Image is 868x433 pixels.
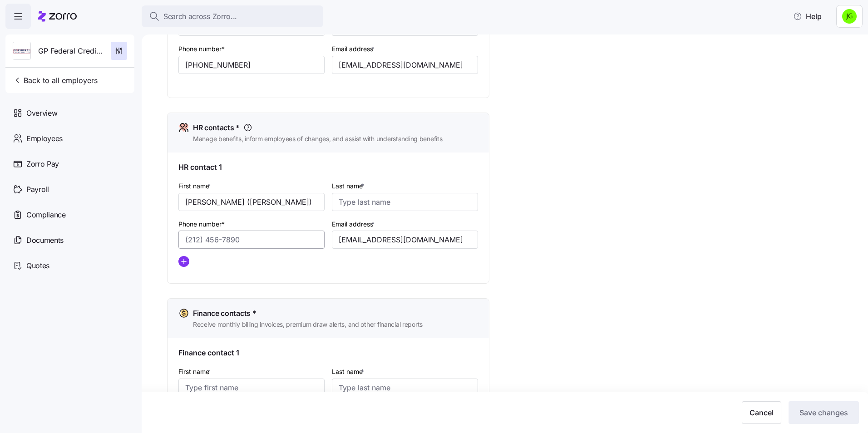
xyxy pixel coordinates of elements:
a: Payroll [5,177,134,202]
label: Last name [332,367,366,377]
label: Phone number* [178,219,225,229]
input: (212) 456-7890 [178,231,325,249]
span: Search across Zorro... [163,11,237,22]
svg: add icon [178,256,189,267]
span: Zorro Pay [26,158,59,170]
button: Search across Zorro... [142,5,323,27]
span: Payroll [26,184,49,195]
button: Save changes [789,401,859,424]
label: Email address [332,219,376,229]
span: Save changes [799,407,848,418]
span: Help [793,11,822,22]
img: Employer logo [13,42,30,60]
a: Zorro Pay [5,151,134,177]
a: Compliance [5,202,134,227]
label: Last name [332,181,366,191]
span: Compliance [26,209,66,221]
span: Employees [26,133,63,144]
label: Phone number* [178,44,225,54]
button: Cancel [742,401,781,424]
a: Quotes [5,253,134,278]
input: Type first name [178,379,325,397]
span: Cancel [750,407,774,418]
a: Documents [5,227,134,253]
button: Help [786,7,829,25]
label: First name [178,181,212,191]
a: Employees [5,126,134,151]
button: Back to all employers [9,71,101,89]
img: a4774ed6021b6d0ef619099e609a7ec5 [842,9,857,24]
span: Documents [26,235,64,246]
span: Overview [26,108,57,119]
input: Type last name [332,379,478,397]
span: GP Federal Credit Union [38,45,104,57]
span: Finance contacts * [193,308,256,319]
span: HR contacts * [193,122,240,133]
label: First name [178,367,212,377]
span: HR contact 1 [178,162,222,173]
span: Receive monthly billing invoices, premium draw alerts, and other financial reports [193,320,423,329]
input: (212) 456-7890 [178,56,325,74]
input: Type email address [332,231,478,249]
a: Overview [5,100,134,126]
input: Type email address [332,56,478,74]
input: Type last name [332,193,478,211]
span: Finance contact 1 [178,347,239,359]
span: Manage benefits, inform employees of changes, and assist with understanding benefits [193,134,442,143]
label: Email address [332,44,376,54]
span: Quotes [26,260,49,271]
span: Back to all employers [13,75,98,86]
input: Type first name [178,193,325,211]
